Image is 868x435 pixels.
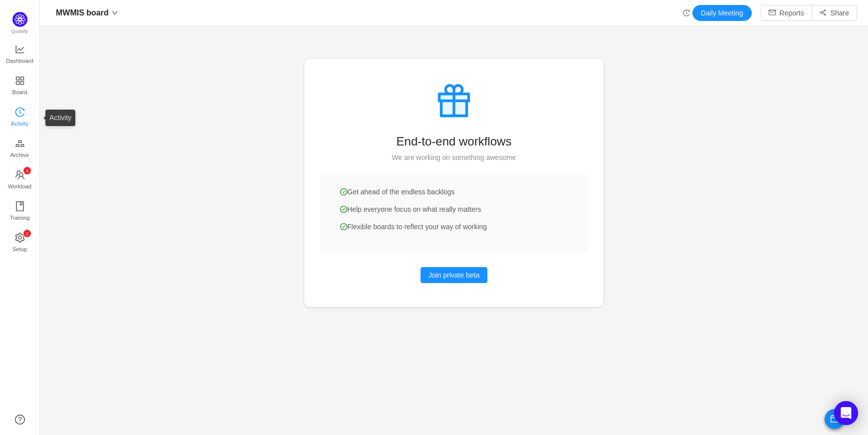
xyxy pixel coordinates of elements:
span: Setup [12,239,27,259]
i: icon: book [15,201,25,211]
a: Board [15,76,25,96]
i: icon: setting [15,233,25,243]
button: Join private beta [421,267,488,283]
span: Workload [8,176,31,196]
i: icon: down [112,10,118,16]
p: 1 [25,230,28,237]
a: Dashboard [15,45,25,65]
span: Archive [10,145,29,165]
a: icon: teamWorkload [15,170,25,190]
span: Board [12,82,27,102]
img: Quantify [12,12,27,27]
i: icon: history [683,9,690,16]
i: icon: gold [15,139,25,148]
a: icon: settingSetup [15,233,25,253]
span: Dashboard [6,51,33,71]
button: Daily Meeting [692,5,752,21]
button: icon: mailReports [761,5,812,21]
i: icon: history [15,107,25,117]
a: icon: question-circle [15,415,25,425]
a: Archive [15,139,25,159]
sup: 4 [23,167,31,174]
a: Activity [15,108,25,128]
p: 4 [25,167,28,174]
sup: 1 [23,230,31,237]
span: Quantify [11,29,28,34]
button: icon: calendar [825,409,845,429]
span: MWMIS board [56,5,109,21]
button: icon: share-altShare [812,5,857,21]
a: Training [15,202,25,222]
i: icon: team [15,170,25,180]
span: Activity [11,114,28,134]
span: Training [9,208,29,228]
i: icon: appstore [15,76,25,86]
i: icon: line-chart [15,44,25,54]
div: Open Intercom Messenger [834,401,858,425]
